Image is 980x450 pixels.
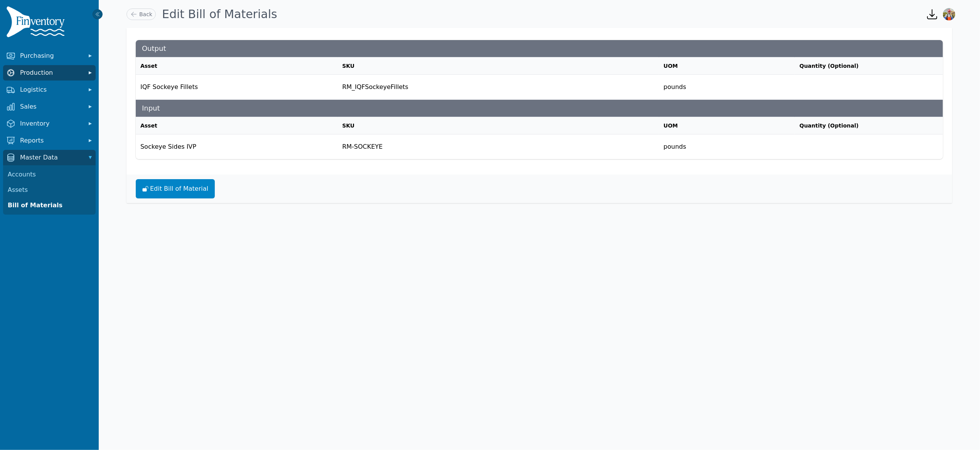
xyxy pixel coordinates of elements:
[337,57,659,75] th: SKU
[943,8,955,20] img: Sera Wheeler
[136,100,943,117] td: Input
[337,75,659,100] td: RM_IQFSockeyeFillets
[20,136,82,145] span: Reports
[162,7,277,21] h1: Edit Bill of Materials
[20,85,82,94] span: Logistics
[20,102,82,111] span: Sales
[136,179,215,198] button: Edit Bill of Material
[140,138,333,151] span: Sockeye Sides IVP
[3,133,96,148] button: Reports
[3,48,96,64] button: Purchasing
[136,57,337,75] th: Asset
[5,198,94,213] a: Bill of Materials
[659,75,795,100] td: pounds
[659,117,795,134] th: UOM
[337,117,659,134] th: SKU
[659,134,795,160] td: pounds
[5,182,94,198] a: Assets
[127,8,156,20] a: Back
[3,82,96,97] button: Logistics
[3,116,96,131] button: Inventory
[140,78,333,92] span: IQF Sockeye Fillets
[795,57,943,75] th: Quantity (Optional)
[5,167,94,182] a: Accounts
[136,40,943,57] td: Output
[136,117,337,134] th: Asset
[659,57,795,75] th: UOM
[6,6,68,40] img: Finventory
[3,99,96,114] button: Sales
[20,153,82,162] span: Master Data
[20,119,82,128] span: Inventory
[20,68,82,77] span: Production
[3,65,96,81] button: Production
[795,117,943,134] th: Quantity (Optional)
[20,51,82,60] span: Purchasing
[337,134,659,160] td: RM-SOCKEYE
[3,150,96,165] button: Master Data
